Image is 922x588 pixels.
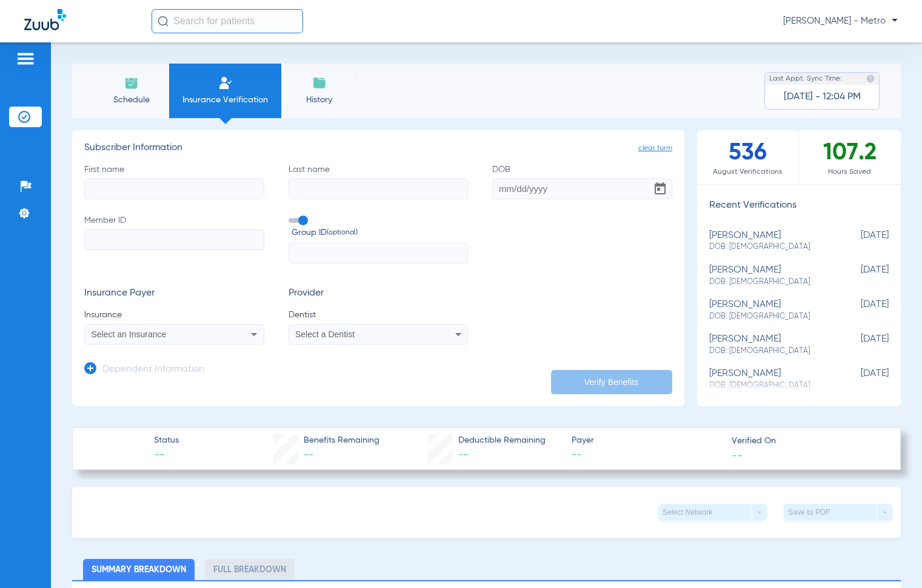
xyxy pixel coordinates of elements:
[304,450,313,460] span: --
[152,9,303,33] input: Search for patients
[799,130,901,184] div: 107.2
[709,277,829,288] span: DOB: [DEMOGRAPHIC_DATA]
[84,309,264,321] span: Insurance
[24,9,66,30] img: Zuub Logo
[292,226,469,239] span: Group ID
[178,94,272,106] span: Insurance Verification
[638,142,672,154] span: clear form
[769,73,842,85] span: Last Appt. Sync Time:
[84,164,264,199] label: First name
[709,299,829,322] div: [PERSON_NAME]
[83,559,195,580] li: Summary Breakdown
[84,288,264,300] h3: Insurance Payer
[709,368,829,391] div: [PERSON_NAME]
[304,434,379,447] span: Benefits Remaining
[828,334,889,356] span: [DATE]
[492,164,672,199] label: DOB
[828,265,889,287] span: [DATE]
[709,346,829,357] span: DOB: [DEMOGRAPHIC_DATA]
[16,51,35,66] img: hamburger-icon
[697,166,798,178] span: August Verifications
[205,559,295,580] li: Full Breakdown
[218,76,233,90] img: Manual Insurance Verification
[783,15,898,27] span: [PERSON_NAME] - Metro
[828,299,889,322] span: [DATE]
[458,450,468,460] span: --
[84,230,264,250] input: Member ID
[295,329,355,339] span: Select a Dentist
[709,242,829,253] span: DOB: [DEMOGRAPHIC_DATA]
[709,265,829,287] div: [PERSON_NAME]
[154,434,179,447] span: Status
[799,166,901,178] span: Hours Saved
[697,200,901,212] h3: Recent Verifications
[697,130,799,184] div: 536
[648,177,672,201] button: Open calendar
[92,329,167,339] span: Select an Insurance
[102,94,160,106] span: Schedule
[828,230,889,253] span: [DATE]
[709,334,829,356] div: [PERSON_NAME]
[458,434,546,447] span: Deductible Remaining
[784,91,861,103] span: [DATE] - 12:04 PM
[290,94,348,106] span: History
[709,230,829,253] div: [PERSON_NAME]
[828,368,889,391] span: [DATE]
[124,76,139,90] img: Schedule
[861,530,922,588] iframe: Chat Widget
[327,226,358,239] small: (optional)
[158,16,169,27] img: Search Icon
[102,364,204,376] h3: Dependent Information
[289,179,469,199] input: Last name
[572,448,721,463] span: --
[312,76,327,90] img: History
[84,142,672,154] h3: Subscriber Information
[289,288,469,300] h3: Provider
[492,179,672,199] input: DOBOpen calendar
[709,311,829,322] span: DOB: [DEMOGRAPHIC_DATA]
[732,449,743,461] span: --
[84,214,264,264] label: Member ID
[84,179,264,199] input: First name
[289,164,469,199] label: Last name
[572,434,721,447] span: Payer
[732,435,881,448] span: Verified On
[289,309,469,321] span: Dentist
[551,370,672,394] button: Verify Benefits
[866,74,875,83] img: last sync help info
[154,448,179,463] span: --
